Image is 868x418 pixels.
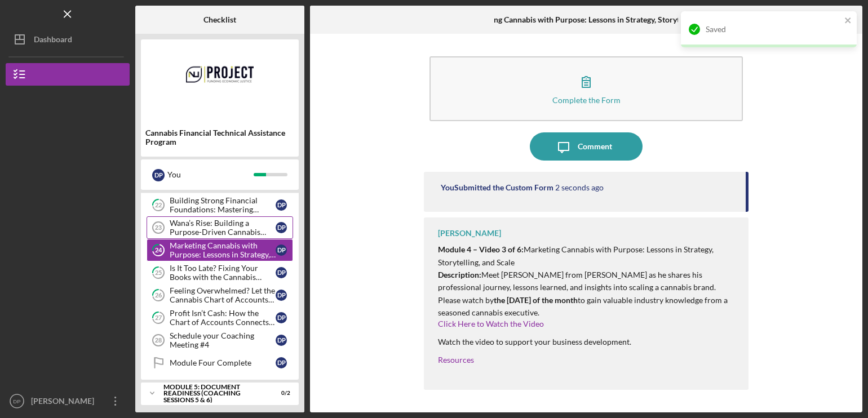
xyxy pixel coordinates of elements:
div: Saved [706,25,841,34]
a: Module Four CompleteDP [147,352,293,374]
button: DP[PERSON_NAME] [6,390,130,412]
div: [PERSON_NAME] [28,390,101,415]
strong: Description: [438,270,481,279]
button: Complete the Form [429,56,743,121]
div: You Submitted the Custom Form [441,183,553,192]
tspan: 25 [155,269,162,277]
strong: Recommended Pacing: [438,375,518,384]
div: D P [276,312,287,323]
div: Cannabis Financial Technical Assistance Program [145,128,294,146]
div: Complete the Form [552,96,621,104]
div: D P [276,244,287,256]
tspan: 26 [155,292,162,299]
div: Feeling Overwhelmed? Let the Cannabis Chart of Accounts Be Your First Step [170,286,276,304]
a: 25Is It Too Late? Fixing Your Books with the Cannabis Chart of AccountsDP [147,261,293,284]
div: [PERSON_NAME] [438,229,501,238]
div: Dashboard [34,28,72,54]
strong: the [DATE] of the month [494,295,578,305]
p: Meet [PERSON_NAME] from [PERSON_NAME] as he shares his professional journey, lessons learned, and... [438,269,737,319]
div: D P [152,169,165,181]
div: Module Four Complete [170,358,276,367]
img: Product logo [141,45,299,113]
div: Is It Too Late? Fixing Your Books with the Cannabis Chart of Accounts [170,264,276,282]
a: Click Here to Watch the Video [438,319,544,328]
div: D P [276,267,287,278]
div: Schedule your Coaching Meeting #4 [170,331,276,349]
tspan: 28 [155,337,162,344]
div: D P [276,290,287,301]
text: DP [13,398,20,404]
div: Comment [578,132,612,161]
strong: Module 4 – Video 3 of 6: [438,244,524,254]
a: 27Profit Isn’t Cash: How the Chart of Accounts Connects Your Sales to RealityDP [147,306,293,329]
button: Comment [530,132,643,161]
b: Marketing Cannabis with Purpose: Lessons in Strategy, Storytelling, and Scale [466,15,736,24]
a: 22Building Strong Financial Foundations: Mastering Projections, Cash Flow, and Startup CapitalDP [147,194,293,216]
b: Checklist [203,15,236,24]
div: Profit Isn’t Cash: How the Chart of Accounts Connects Your Sales to Reality [170,309,276,327]
div: D P [276,335,287,346]
a: 26Feeling Overwhelmed? Let the Cannabis Chart of Accounts Be Your First StepDP [147,284,293,306]
a: 24Marketing Cannabis with Purpose: Lessons in Strategy, Storytelling, and ScaleDP [147,239,293,261]
a: 28Schedule your Coaching Meeting #4DP [147,329,293,352]
div: You [167,165,254,184]
time: 2025-09-25 21:32 [555,183,604,192]
div: Watch the video to support your business development. [438,337,737,346]
tspan: 23 [155,224,162,231]
p: Marketing Cannabis with Purpose: Lessons in Strategy, Storytelling, and Scale [438,243,737,269]
div: Wana’s Rise: Building a Purpose-Driven Cannabis Brand [170,219,276,237]
div: Marketing Cannabis with Purpose: Lessons in Strategy, Storytelling, and Scale [170,241,276,259]
div: 0 / 2 [270,390,290,397]
div: D P [276,199,287,211]
tspan: 24 [155,247,162,254]
div: D P [276,357,287,368]
a: Resources [438,355,474,364]
button: close [844,16,852,26]
tspan: 22 [155,202,162,209]
div: Module 5: Document Readiness (Coaching Sessions 5 & 6) [163,384,262,403]
tspan: 27 [155,314,162,322]
div: D P [276,222,287,233]
button: Dashboard [6,28,130,51]
p: Complete each monthly module by the . [438,373,737,399]
a: 23Wana’s Rise: Building a Purpose-Driven Cannabis BrandDP [147,216,293,239]
div: Building Strong Financial Foundations: Mastering Projections, Cash Flow, and Startup Capital [170,196,276,214]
